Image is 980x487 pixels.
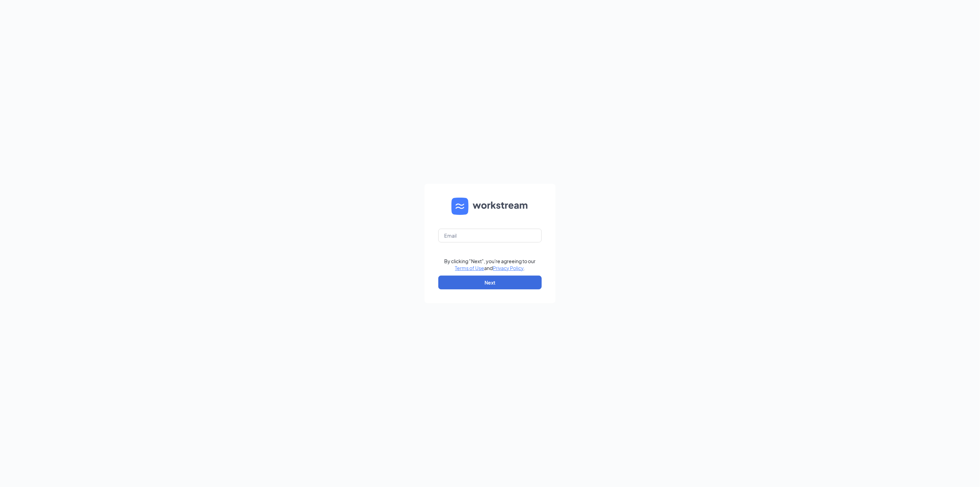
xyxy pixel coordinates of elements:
[445,258,536,271] div: By clicking "Next", you're agreeing to our and .
[451,198,529,215] img: WS logo and Workstream text
[455,265,484,271] a: Terms of Use
[438,229,542,242] input: Email
[438,276,542,289] button: Next
[493,265,524,271] a: Privacy Policy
